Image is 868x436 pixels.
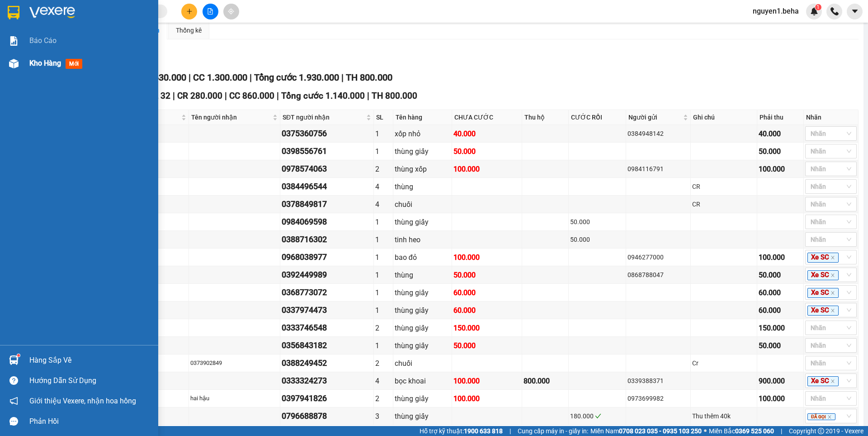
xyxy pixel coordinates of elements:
td: 0796688878 [280,407,374,425]
div: 0333324273 [282,374,372,387]
img: solution-icon [9,36,19,46]
span: TH 800.000 [372,91,417,101]
div: thùng xốp [395,163,450,175]
div: 40.000 [453,128,520,139]
span: message [9,417,18,426]
span: notification [9,397,18,405]
div: 150.000 [759,322,802,334]
span: Xe SC [807,288,839,298]
div: 100.000 [453,375,520,387]
div: 100.000 [453,393,520,404]
span: CC 860.000 [229,91,274,101]
div: 0337974473 [282,304,372,316]
div: thùng giấy [395,322,450,334]
span: 13:55:54 [DATE] [57,15,122,24]
div: 50.000 [570,217,624,227]
span: close [830,273,835,278]
div: 0978574063 [282,163,372,175]
td: 0378849817 [280,196,374,213]
td: hai hậu [189,390,280,407]
td: 0356843182 [280,337,374,355]
td: 0388249452 [280,355,374,372]
div: 0968038977 [282,251,372,264]
div: Thống kê [176,25,202,35]
span: Xe SC [807,270,839,280]
div: Phản hồi [29,415,151,428]
span: ĐÃ GỌI [807,413,835,420]
div: Hàng sắp về [29,354,151,367]
div: thùng giấy [395,411,450,422]
span: Người gửi [628,112,681,122]
div: chuối [395,358,450,369]
div: 0397941826 [282,392,372,405]
div: 0388249452 [282,357,372,369]
div: thùng giấy [395,146,450,157]
div: 100.000 [759,393,802,404]
td: 0333746548 [280,319,374,337]
span: Giới thiệu Vexere, nhận hoa hồng [29,395,136,407]
div: 2 [375,163,392,175]
th: Phải thu [757,110,804,125]
td: 0397941826 [280,390,374,407]
div: thùng giấy [395,393,450,404]
span: | [225,91,227,101]
span: close [830,379,835,383]
div: 1 [375,287,392,298]
span: ⚪️ [704,429,707,433]
button: caret-down [847,4,863,19]
th: Thu hộ [522,110,569,125]
strong: 0708 023 035 - 0935 103 250 [619,427,702,435]
strong: 0369 525 060 [735,427,774,435]
th: Tên hàng [393,110,452,125]
div: 100.000 [453,163,520,175]
div: 0388716302 [282,233,372,246]
span: SĐT người nhận [283,112,364,122]
div: 4 [375,199,392,210]
span: | [781,426,782,436]
div: 1 [375,252,392,263]
span: plus [186,8,193,14]
span: | [277,91,279,101]
div: bọc khoai [395,375,450,387]
td: 0968038977 [280,249,374,266]
span: Tổng cước 1.930.000 [254,72,339,83]
span: | [250,72,252,83]
div: 50.000 [453,340,520,351]
div: thùng giấy [395,305,450,316]
div: 0373902849 [190,359,278,368]
img: phone-icon [830,7,839,15]
th: CƯỚC RỒI [569,110,626,125]
span: Xe SC [807,376,839,386]
span: TH 800.000 [346,72,392,83]
div: bao đỏ [395,252,450,263]
span: file-add [207,8,213,14]
div: 1 [375,305,392,316]
div: 150.000 [453,322,520,334]
span: mới [66,59,82,69]
span: 1 [816,4,820,10]
span: SL 32 [148,91,170,101]
sup: 1 [815,4,821,10]
div: 0375360756 [282,127,372,140]
div: 0984069598 [282,216,372,228]
span: Miền Bắc [709,426,774,436]
div: 50.000 [759,340,802,351]
div: 60.000 [453,287,520,298]
td: 0388716302 [280,231,374,249]
td: 0978574063 [280,160,374,178]
div: 0868788047 [627,270,689,280]
td: 0375360756 [280,125,374,143]
th: Ghi chú [691,110,757,125]
span: close [830,255,835,260]
td: 0333324273 [280,372,374,390]
span: question-circle [9,376,18,385]
div: thùng [395,181,450,192]
span: | [173,91,175,101]
div: thùng giấy [395,340,450,351]
div: hai hậu [190,394,278,403]
div: 1 [375,128,392,139]
div: Cr [692,358,755,368]
span: Báo cáo [29,35,57,46]
span: Xe SC [807,306,839,316]
div: 40.000 [759,128,802,139]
